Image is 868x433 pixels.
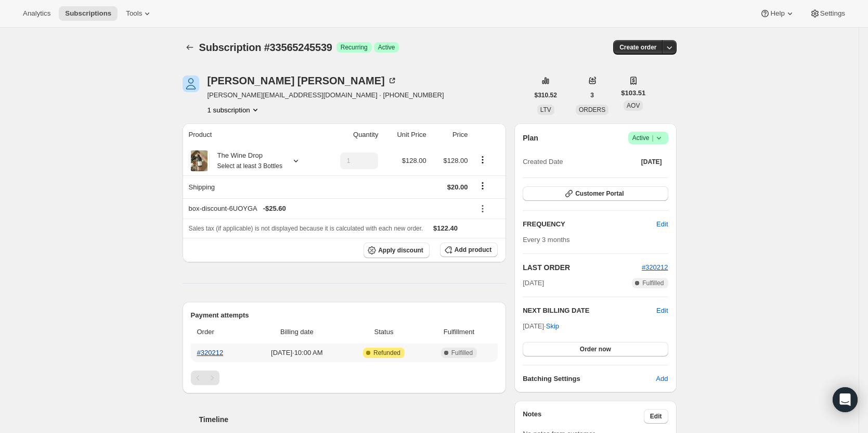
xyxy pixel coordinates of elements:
button: #320212 [642,262,668,273]
span: Help [770,9,784,18]
span: Diane Hoyos [183,75,199,92]
h2: Payment attempts [191,310,498,321]
div: box-discount-6UOYGA [189,203,468,214]
button: 3 [584,88,600,103]
span: Add product [455,246,491,254]
span: Recurring [341,43,368,52]
span: $128.00 [402,157,426,164]
span: [PERSON_NAME][EMAIL_ADDRESS][DOMAIN_NAME] · [PHONE_NUMBER] [208,90,444,100]
button: Add product [440,243,498,257]
span: Apply discount [378,246,423,254]
span: Tools [126,9,142,18]
span: Skip [546,321,559,332]
div: Open Intercom Messenger [833,387,858,412]
small: Select at least 3 Bottles [217,162,282,170]
th: Unit Price [381,123,429,146]
a: #320212 [197,349,224,356]
button: Subscriptions [183,40,197,55]
h2: FREQUENCY [523,219,656,230]
h2: NEXT BILLING DATE [523,305,656,316]
h2: Plan [523,133,538,143]
button: Shipping actions [474,180,491,192]
span: Active [378,43,395,52]
span: Created Date [523,157,563,167]
button: $310.52 [528,88,563,103]
button: Add [650,371,674,387]
span: $122.40 [433,224,458,232]
button: Help [754,6,801,21]
span: Fulfilled [642,279,664,287]
th: Quantity [322,123,382,146]
span: Sales tax (if applicable) is not displayed because it is calculated with each new order. [189,225,423,232]
button: Edit [650,216,674,233]
span: [DATE] · [523,322,559,330]
div: [PERSON_NAME] [PERSON_NAME] [208,75,397,86]
span: Fulfillment [426,327,492,337]
span: Billing date [252,327,341,337]
span: Subscriptions [65,9,111,18]
span: Refunded [373,349,400,357]
button: Customer Portal [523,186,668,201]
span: Status [347,327,420,337]
span: Every 3 months [523,236,569,244]
button: Settings [804,6,851,21]
span: AOV [627,102,640,109]
h6: Batching Settings [523,374,656,384]
span: Active [632,133,664,143]
h2: Timeline [199,414,507,425]
button: Tools [120,6,159,21]
button: Analytics [17,6,57,21]
div: The Wine Drop [210,150,282,171]
button: Subscriptions [59,6,118,21]
h2: LAST ORDER [523,262,642,273]
span: 3 [590,91,594,99]
span: Fulfilled [451,349,473,357]
span: Customer Portal [575,189,624,198]
span: Order now [580,345,611,353]
span: [DATE] [641,158,662,166]
nav: Pagination [191,371,498,385]
span: Analytics [23,9,50,18]
span: $103.51 [621,88,645,98]
button: Apply discount [364,243,430,258]
button: Product actions [208,105,261,115]
h3: Notes [523,409,644,424]
span: ORDERS [579,106,605,113]
th: Shipping [183,175,322,198]
span: Add [656,374,668,384]
span: $310.52 [535,91,557,99]
span: Create order [619,43,656,52]
span: | [652,134,653,142]
th: Order [191,321,250,343]
a: #320212 [642,263,668,271]
span: Edit [650,412,662,421]
span: [DATE] · 10:00 AM [252,348,341,358]
th: Price [430,123,471,146]
button: Skip [540,318,565,335]
span: [DATE] [523,278,544,288]
span: - $25.60 [263,203,286,214]
button: Edit [644,409,668,424]
th: Product [183,123,322,146]
span: $20.00 [447,183,468,191]
span: Subscription #33565245539 [199,42,332,53]
span: LTV [540,106,551,113]
button: Product actions [474,154,491,165]
button: Edit [656,305,668,316]
span: Settings [820,9,845,18]
button: Order now [523,342,668,356]
span: $128.00 [444,157,468,164]
span: Edit [656,219,668,230]
button: Create order [613,40,663,55]
button: [DATE] [635,155,668,169]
